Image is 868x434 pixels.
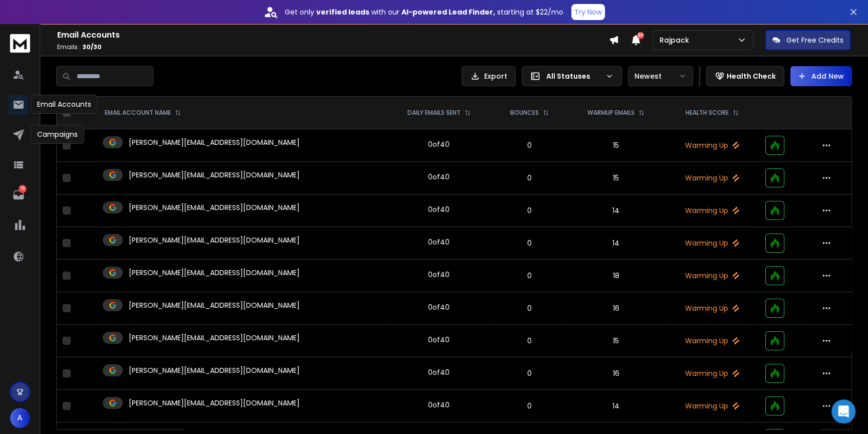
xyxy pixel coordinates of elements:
[105,109,181,117] div: EMAIL ACCOUNT NAME
[31,95,98,114] div: Email Accounts
[57,29,609,41] h1: Email Accounts
[831,399,855,423] div: Open Intercom Messenger
[672,238,753,248] p: Warming Up
[499,368,561,378] p: 0
[19,185,27,193] p: 16
[566,129,666,162] td: 15
[672,205,753,215] p: Warming Up
[10,34,30,53] img: logo
[672,140,753,150] p: Warming Up
[637,32,644,39] span: 50
[672,368,753,378] p: Warming Up
[499,336,561,346] p: 0
[428,139,450,149] div: 0 of 40
[660,35,693,45] p: Rajpack
[574,7,602,17] p: Try Now
[672,271,753,281] p: Warming Up
[57,43,609,51] p: Emails :
[428,302,450,312] div: 0 of 40
[129,300,300,310] p: [PERSON_NAME][EMAIL_ADDRESS][DOMAIN_NAME]
[129,268,300,278] p: [PERSON_NAME][EMAIL_ADDRESS][DOMAIN_NAME]
[428,270,450,280] div: 0 of 40
[499,140,561,150] p: 0
[82,43,102,51] span: 30 / 30
[727,71,776,81] p: Health Check
[571,4,605,20] button: Try Now
[428,172,450,182] div: 0 of 40
[428,204,450,214] div: 0 of 40
[428,237,450,247] div: 0 of 40
[672,303,753,313] p: Warming Up
[546,71,601,81] p: All Statuses
[428,367,450,377] div: 0 of 40
[10,408,30,428] button: A
[31,125,84,144] div: Campaigns
[129,202,300,212] p: [PERSON_NAME][EMAIL_ADDRESS][DOMAIN_NAME]
[672,336,753,346] p: Warming Up
[566,260,666,292] td: 18
[407,109,461,117] p: DAILY EMAILS SENT
[499,205,561,215] p: 0
[316,7,369,17] strong: verified leads
[499,303,561,313] p: 0
[566,194,666,227] td: 14
[566,357,666,390] td: 16
[566,325,666,357] td: 15
[401,7,495,17] strong: AI-powered Lead Finder,
[499,173,561,183] p: 0
[672,173,753,183] p: Warming Up
[628,66,693,86] button: Newest
[129,137,300,147] p: [PERSON_NAME][EMAIL_ADDRESS][DOMAIN_NAME]
[9,185,29,205] a: 16
[129,333,300,343] p: [PERSON_NAME][EMAIL_ADDRESS][DOMAIN_NAME]
[587,109,634,117] p: WARMUP EMAILS
[428,335,450,345] div: 0 of 40
[499,238,561,248] p: 0
[672,401,753,411] p: Warming Up
[462,66,516,86] button: Export
[129,398,300,408] p: [PERSON_NAME][EMAIL_ADDRESS][DOMAIN_NAME]
[510,109,539,117] p: BOUNCES
[129,235,300,245] p: [PERSON_NAME][EMAIL_ADDRESS][DOMAIN_NAME]
[566,292,666,325] td: 16
[129,365,300,375] p: [PERSON_NAME][EMAIL_ADDRESS][DOMAIN_NAME]
[566,162,666,194] td: 15
[706,66,784,86] button: Health Check
[285,7,563,17] p: Get only with our starting at $22/mo
[765,30,850,50] button: Get Free Credits
[129,170,300,180] p: [PERSON_NAME][EMAIL_ADDRESS][DOMAIN_NAME]
[499,271,561,281] p: 0
[499,401,561,411] p: 0
[790,66,852,86] button: Add New
[428,400,450,410] div: 0 of 40
[566,390,666,422] td: 14
[566,227,666,260] td: 14
[786,35,843,45] p: Get Free Credits
[686,109,729,117] p: HEALTH SCORE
